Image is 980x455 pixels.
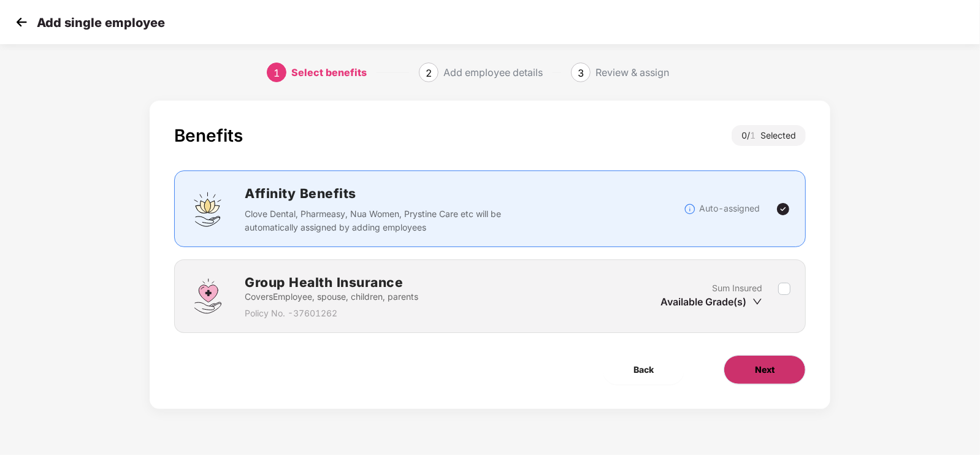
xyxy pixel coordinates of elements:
[426,67,432,79] span: 2
[724,355,806,384] button: Next
[274,67,280,79] span: 1
[189,191,226,227] img: svg+xml;base64,PHN2ZyBpZD0iQWZmaW5pdHlfQmVuZWZpdHMiIGRhdGEtbmFtZT0iQWZmaW5pdHkgQmVuZWZpdHMiIHhtbG...
[595,63,669,82] div: Review & assign
[443,63,543,82] div: Add employee details
[245,207,508,234] p: Clove Dental, Pharmeasy, Nua Women, Prystine Care etc will be automatically assigned by adding em...
[291,63,367,82] div: Select benefits
[732,125,806,146] div: 0 / Selected
[752,297,762,307] span: down
[245,307,418,320] p: Policy No. - 37601262
[750,130,760,140] span: 1
[245,183,684,204] h2: Affinity Benefits
[578,67,584,79] span: 3
[189,278,226,315] img: svg+xml;base64,PHN2ZyBpZD0iR3JvdXBfSGVhbHRoX0luc3VyYW5jZSIgZGF0YS1uYW1lPSJHcm91cCBIZWFsdGggSW5zdX...
[12,13,31,31] img: svg+xml;base64,PHN2ZyB4bWxucz0iaHR0cDovL3d3dy53My5vcmcvMjAwMC9zdmciIHdpZHRoPSIzMCIgaGVpZ2h0PSIzMC...
[755,363,775,377] span: Next
[699,202,760,215] p: Auto-assigned
[174,125,243,146] div: Benefits
[712,281,762,295] p: Sum Insured
[603,355,684,384] button: Back
[37,15,165,30] p: Add single employee
[245,290,418,304] p: Covers Employee, spouse, children, parents
[684,203,696,215] img: svg+xml;base64,PHN2ZyBpZD0iSW5mb18tXzMyeDMyIiBkYXRhLW5hbWU9IkluZm8gLSAzMngzMiIgeG1sbnM9Imh0dHA6Ly...
[245,272,418,292] h2: Group Health Insurance
[634,363,654,377] span: Back
[776,202,791,216] img: svg+xml;base64,PHN2ZyBpZD0iVGljay0yNHgyNCIgeG1sbnM9Imh0dHA6Ly93d3cudzMub3JnLzIwMDAvc3ZnIiB3aWR0aD...
[660,295,762,308] div: Available Grade(s)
